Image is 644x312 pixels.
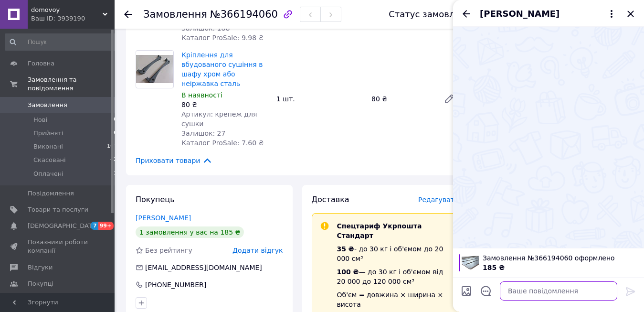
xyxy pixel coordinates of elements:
span: [PERSON_NAME] [480,8,560,20]
div: Об'єм = довжина × ширина × висота [337,290,451,309]
span: Головна [28,59,54,68]
div: 80 ₴ [181,100,269,109]
span: 16 [110,129,117,138]
span: Повідомлення [28,189,74,198]
button: Відкрити шаблони відповідей [480,285,492,297]
div: 80 ₴ [368,92,436,106]
div: - до 30 кг і об'ємом до 20 000 см³ [337,244,451,263]
span: Товари та послуги [28,205,88,214]
span: Замовлення №366194060 оформлено [483,253,638,263]
span: Виконані [33,142,63,151]
span: Нові [33,116,47,124]
a: Кріплення для вбудованого сушіння в шафу хром або неіржавка сталь [181,51,263,87]
span: Доставка [312,195,349,204]
span: [EMAIL_ADDRESS][DOMAIN_NAME] [145,264,262,271]
span: 107 [107,142,117,151]
span: Без рейтингу [145,247,192,254]
span: Скасовані [33,156,66,164]
span: 99+ [98,222,114,230]
a: [PERSON_NAME] [136,214,191,222]
div: — до 30 кг і об'ємом від 20 000 до 120 000 см³ [337,267,451,286]
span: Замовлення та повідомлення [28,75,115,93]
button: Назад [461,8,472,20]
div: Статус замовлення [389,10,476,19]
span: 42 [110,156,117,164]
span: Каталог ProSale: 9.98 ₴ [181,34,264,42]
button: [PERSON_NAME] [480,8,617,20]
span: Відгуки [28,263,53,272]
div: 1 замовлення у вас на 185 ₴ [136,226,244,238]
span: domovoy [31,6,103,14]
span: 35 ₴ [337,245,354,253]
a: Редагувати [440,89,459,108]
span: Редагувати [418,196,459,204]
span: Покупець [136,195,175,204]
span: Замовлення [143,9,207,20]
span: [DEMOGRAPHIC_DATA] [28,222,98,230]
button: Закрити [625,8,636,20]
img: Кріплення для вбудованого сушіння в шафу хром або неіржавка сталь [136,55,173,83]
span: Залишок: 188 [181,24,230,32]
input: Пошук [5,33,118,51]
span: Залишок: 27 [181,129,225,137]
span: Каталог ProSale: 7.60 ₴ [181,139,264,147]
span: Покупці [28,280,53,288]
span: 100 ₴ [337,268,359,276]
span: Приховати товари [136,155,212,166]
span: 7 [91,222,98,230]
div: Ваш ID: 3939190 [31,14,115,23]
span: №366194060 [210,9,278,20]
span: 0 [114,116,117,124]
span: 1 [114,170,117,178]
span: 185 ₴ [483,264,505,271]
span: Спецтариф Укрпошта Стандарт [337,222,422,239]
div: Повернутися назад [124,10,132,19]
span: В наявності [181,91,222,99]
span: Артикул: крепеж для сушки [181,110,257,128]
span: Показники роботи компанії [28,238,88,255]
div: 1 шт. [273,92,368,106]
span: Прийняті [33,129,63,138]
span: Оплачені [33,170,63,178]
span: Замовлення [28,101,67,109]
div: [PHONE_NUMBER] [144,280,207,290]
img: 5574364283_w100_h100_poddon-dlya-sushki.jpg [462,254,479,271]
span: Додати відгук [232,247,283,254]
